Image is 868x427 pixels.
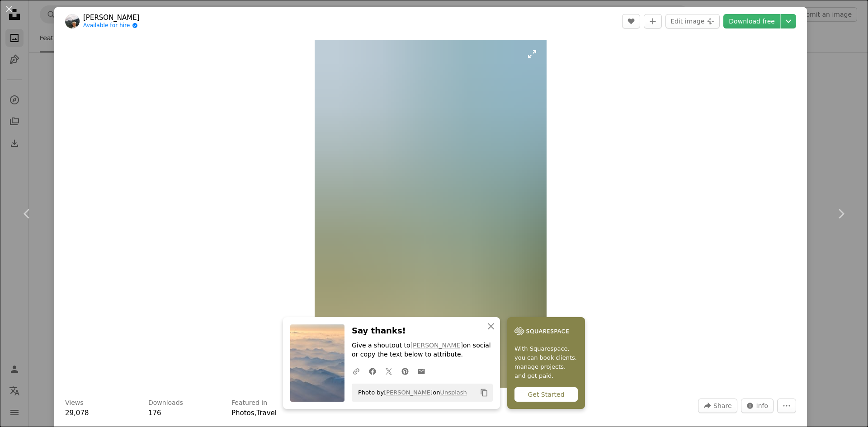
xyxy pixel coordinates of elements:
a: Next [814,170,868,257]
a: [PERSON_NAME] [410,342,463,349]
button: Edit image [665,14,720,28]
span: Photo by on [354,385,467,400]
button: More Actions [777,399,796,413]
span: With Squarespace, you can book clients, manage projects, and get paid. [514,344,578,380]
h3: Say thanks! [352,324,493,338]
div: Get Started [514,387,578,402]
button: Add to Collection [644,14,662,28]
a: Share on Twitter [381,362,397,380]
a: [PERSON_NAME] [83,13,140,22]
a: Share on Pinterest [397,362,413,380]
h3: Downloads [148,399,183,408]
button: Choose download size [781,14,796,28]
button: Zoom in on this image [315,40,546,388]
h3: Featured in [231,399,267,408]
span: , [255,409,257,417]
a: Travel [256,409,277,417]
span: 176 [148,409,161,417]
button: Like [622,14,640,28]
button: Share this image [698,399,737,413]
p: Give a shoutout to on social or copy the text below to attribute. [352,341,493,359]
a: [PERSON_NAME] [384,389,433,396]
span: 29,078 [65,409,89,417]
span: Info [756,399,769,413]
a: Share over email [413,362,429,380]
a: Photos [231,409,255,417]
button: Stats about this image [741,399,774,413]
img: file-1747939142011-51e5cc87e3c9 [514,324,569,338]
a: Available for hire [83,22,140,29]
a: Share on Facebook [364,362,381,380]
img: People relaxing by a river with a stone bridge [315,40,546,388]
a: With Squarespace, you can book clients, manage projects, and get paid.Get Started [507,317,585,409]
a: Unsplash [440,389,467,396]
h3: Views [65,399,84,408]
a: Download free [723,14,780,28]
span: Share [713,399,731,413]
button: Copy to clipboard [476,385,492,400]
img: Go to Spencer Plouzek's profile [65,14,80,28]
